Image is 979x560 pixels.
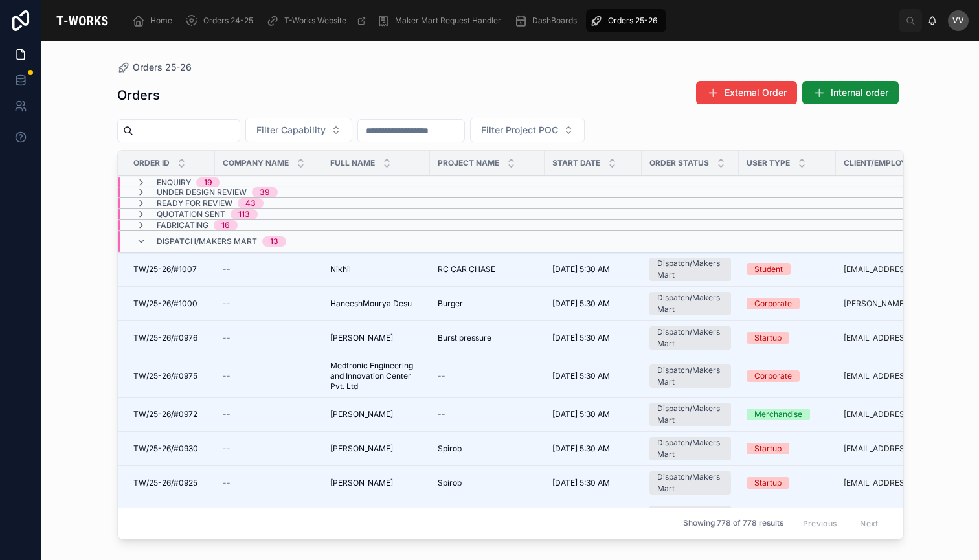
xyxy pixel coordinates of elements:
span: [DATE] 5:30 AM [552,371,610,381]
a: [PERSON_NAME][EMAIL_ADDRESS][DOMAIN_NAME] [844,298,958,309]
span: Orders 24-25 [203,16,253,26]
a: Orders 25-26 [586,9,666,32]
span: TW/25-26/#0930 [133,443,198,454]
span: TW/25-26/#1000 [133,298,197,309]
a: Orders 25-26 [117,61,192,74]
div: Corporate [754,298,792,309]
span: Filter Project POC [481,124,558,137]
span: Full Name [330,158,375,168]
a: Corporate [747,370,828,382]
a: [DATE] 5:30 AM [552,264,634,274]
a: [EMAIL_ADDRESS][DOMAIN_NAME] [844,478,958,488]
a: [DATE] 5:30 AM [552,371,634,381]
span: Enquiry [157,177,191,188]
span: [PERSON_NAME] [330,409,393,420]
a: Dispatch/Makers Mart [649,258,731,281]
a: -- [223,371,315,381]
span: Company Name [223,158,289,168]
span: -- [223,333,231,343]
a: Maker Mart Request Handler [373,9,510,32]
span: TW/25-26/#0972 [133,409,197,420]
a: TW/25-26/#0972 [133,409,207,420]
div: Dispatch/Makers Mart [657,326,723,350]
div: 39 [260,187,270,197]
div: 13 [270,236,278,247]
span: -- [223,264,231,274]
span: Showing 778 of 778 results [683,519,783,529]
a: TW/25-26/#1007 [133,264,207,274]
span: Nikhil [330,264,351,274]
a: [EMAIL_ADDRESS][PERSON_NAME][DOMAIN_NAME] [844,371,958,381]
span: [DATE] 5:30 AM [552,478,610,488]
span: Dispatch/Makers Mart [157,236,257,247]
a: [EMAIL_ADDRESS][DOMAIN_NAME] [844,409,958,420]
a: [DATE] 5:30 AM [552,478,634,488]
span: -- [438,371,445,381]
a: -- [223,298,315,309]
div: Startup [754,443,782,454]
div: Dispatch/Makers Mart [657,471,723,495]
div: scrollable content [123,6,899,35]
span: Project Name [438,158,499,168]
a: [EMAIL_ADDRESS][DOMAIN_NAME] [844,333,958,343]
span: Ready for Review [157,198,232,208]
span: TW/25-26/#1007 [133,264,197,274]
div: Merchandise [754,409,802,420]
a: Home [128,9,181,32]
div: Dispatch/Makers Mart [657,258,723,281]
a: -- [438,371,537,381]
div: Startup [754,477,782,489]
span: Filter Capability [256,124,326,137]
span: [PERSON_NAME] [330,443,393,454]
a: [PERSON_NAME] [330,409,422,420]
a: TW/25-26/#0925 [133,478,207,488]
a: RC CAR CHASE [438,264,537,274]
button: Select Button [470,118,585,142]
div: Startup [754,332,782,344]
button: External Order [696,81,797,104]
span: [DATE] 5:30 AM [552,264,610,274]
span: Home [150,16,172,26]
a: [DATE] 5:30 AM [552,333,634,343]
span: Start Date [552,158,600,168]
span: DashBoards [532,16,577,26]
div: Dispatch/Makers Mart [657,364,723,388]
a: [PERSON_NAME] [330,333,422,343]
a: HaneeshMourya Desu [330,298,422,309]
a: [PERSON_NAME] [330,443,422,454]
a: Dispatch/Makers Mart [649,292,731,315]
div: 43 [245,198,256,208]
a: Dispatch/Makers Mart [649,364,731,388]
span: [DATE] 5:30 AM [552,298,610,309]
span: [DATE] 5:30 AM [552,409,610,420]
span: Maker Mart Request Handler [395,16,501,26]
a: -- [223,478,315,488]
div: 19 [204,177,212,188]
a: Medtronic Engineering and Innovation Center Pvt. Ltd [330,361,422,392]
span: -- [223,443,231,454]
a: Burst pressure [438,333,537,343]
a: TW/25-26/#0930 [133,443,207,454]
a: TW/25-26/#0976 [133,333,207,343]
span: HaneeshMourya Desu [330,298,412,309]
span: [DATE] 5:30 AM [552,333,610,343]
div: Dispatch/Makers Mart [657,292,723,315]
span: -- [223,298,231,309]
span: RC CAR CHASE [438,264,495,274]
span: Quotation Sent [157,209,225,219]
span: [PERSON_NAME] [330,478,393,488]
div: 16 [221,220,230,230]
a: Dispatch/Makers Mart [649,326,731,350]
a: -- [223,264,315,274]
a: Spirob [438,478,537,488]
span: T-Works Website [284,16,346,26]
a: -- [438,409,537,420]
span: Orders 25-26 [608,16,657,26]
a: [DATE] 5:30 AM [552,298,634,309]
a: Startup [747,332,828,344]
a: Spirob [438,443,537,454]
